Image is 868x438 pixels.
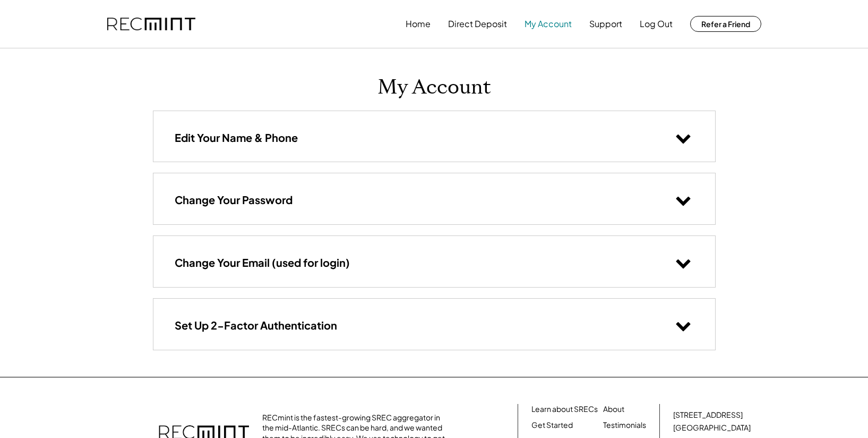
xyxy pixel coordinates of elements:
button: Refer a Friend [690,16,761,32]
img: recmint-logotype%403x.png [107,18,195,31]
a: Testimonials [603,420,646,431]
h1: My Account [377,75,491,100]
button: Log Out [640,13,673,35]
button: My Account [525,13,572,35]
h3: Edit Your Name & Phone [175,131,298,145]
div: [GEOGRAPHIC_DATA] [673,423,751,433]
a: Learn about SRECs [531,404,598,415]
h3: Change Your Email (used for login) [175,256,350,269]
button: Support [589,13,622,35]
div: [STREET_ADDRESS] [673,410,743,420]
a: Get Started [531,420,573,431]
button: Home [406,13,431,35]
button: Direct Deposit [448,13,507,35]
a: About [603,404,624,415]
h3: Set Up 2-Factor Authentication [175,318,337,332]
h3: Change Your Password [175,193,293,207]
